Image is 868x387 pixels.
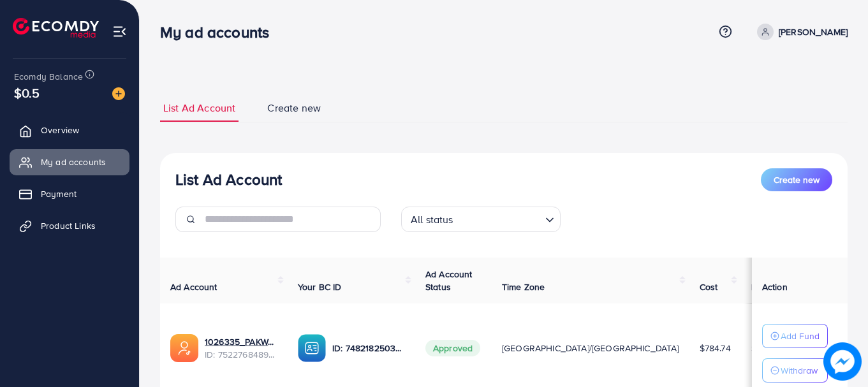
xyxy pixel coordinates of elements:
img: logo [13,18,99,38]
a: [PERSON_NAME] [752,24,848,40]
span: Payment [41,187,77,200]
span: ID: 7522768489221144593 [205,348,277,361]
a: 1026335_PAKWALL_1751531043864 [205,335,277,348]
input: Search for option [457,208,540,229]
button: Create new [761,168,832,191]
p: Withdraw [781,363,818,378]
span: $0.5 [14,84,40,102]
img: image [823,342,862,381]
span: My ad accounts [41,156,106,168]
span: Create new [267,101,321,115]
span: List Ad Account [163,101,235,115]
span: Cost [700,281,718,293]
span: Product Links [41,219,96,232]
span: [GEOGRAPHIC_DATA]/[GEOGRAPHIC_DATA] [502,342,679,354]
a: Overview [10,117,129,143]
div: <span class='underline'>1026335_PAKWALL_1751531043864</span></br>7522768489221144593 [205,335,277,361]
span: Overview [41,124,79,136]
a: Product Links [10,213,129,238]
h3: My ad accounts [160,23,279,41]
p: Add Fund [781,328,820,344]
button: Add Fund [762,324,828,348]
span: Ad Account [170,281,217,293]
img: ic-ads-acc.e4c84228.svg [170,334,198,362]
button: Withdraw [762,358,828,383]
p: ID: 7482182503915372561 [332,340,405,356]
span: Approved [425,340,480,356]
h3: List Ad Account [175,170,282,189]
span: $784.74 [700,342,731,354]
span: Action [762,281,788,293]
img: ic-ba-acc.ded83a64.svg [298,334,326,362]
a: Payment [10,181,129,207]
span: Time Zone [502,281,545,293]
span: Ad Account Status [425,268,473,293]
img: menu [112,24,127,39]
p: [PERSON_NAME] [779,24,848,40]
span: Your BC ID [298,281,342,293]
div: Search for option [401,207,561,232]
span: Create new [774,173,820,186]
img: image [112,87,125,100]
span: Ecomdy Balance [14,70,83,83]
a: My ad accounts [10,149,129,175]
span: All status [408,210,456,229]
